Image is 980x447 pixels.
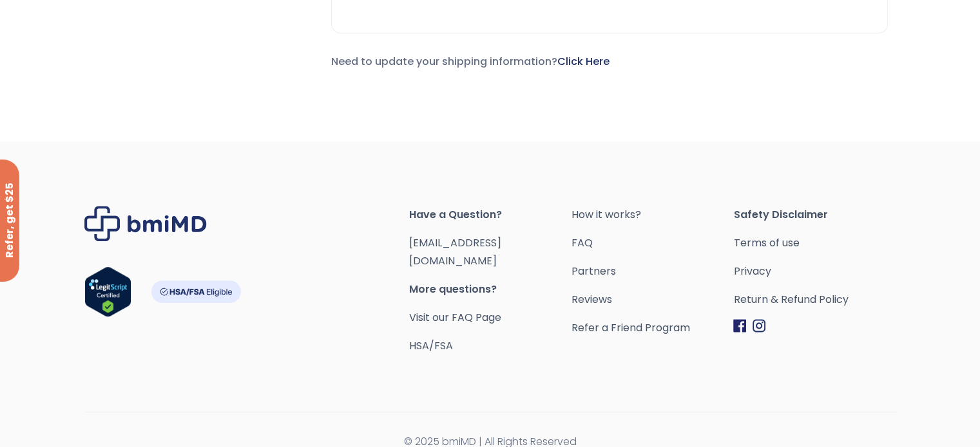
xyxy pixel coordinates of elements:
a: Verify LegitScript Approval for www.bmimd.com [84,266,131,323]
a: Return & Refund Policy [733,291,896,309]
a: FAQ [571,234,733,252]
span: Need to update your shipping information? [331,54,610,69]
a: [EMAIL_ADDRESS][DOMAIN_NAME] [409,235,501,268]
span: Safety Disclaimer [733,206,896,224]
a: Click Here [557,54,610,69]
span: Have a Question? [409,206,572,224]
img: Instagram [753,319,765,333]
a: HSA/FSA [409,338,453,353]
a: Reviews [571,291,733,309]
img: HSA-FSA [151,280,241,303]
img: Facebook [733,319,746,333]
a: Privacy [733,262,896,280]
a: Partners [571,262,733,280]
img: Verify Approval for www.bmimd.com [84,266,131,317]
img: Brand Logo [84,206,207,241]
a: Refer a Friend Program [571,319,733,337]
a: Terms of use [733,234,896,252]
a: Visit our FAQ Page [409,310,501,325]
span: More questions? [409,280,572,298]
a: How it works? [571,206,733,224]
